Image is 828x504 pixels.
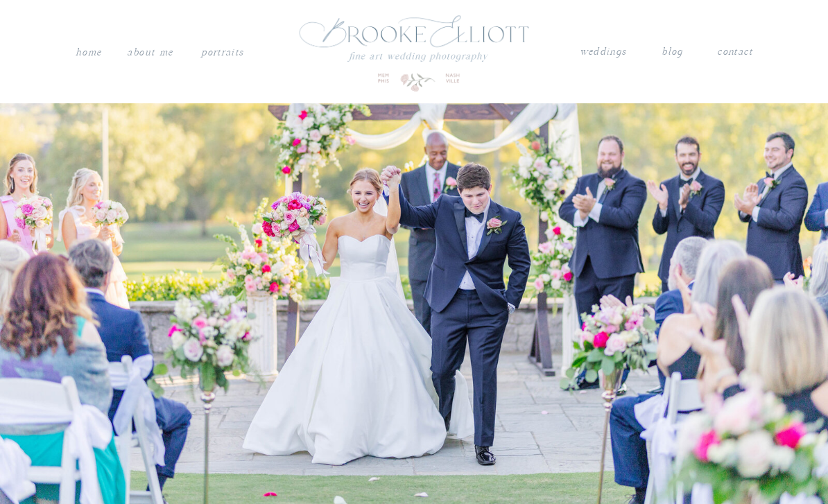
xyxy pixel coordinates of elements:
[126,44,175,62] a: About me
[579,43,628,61] a: weddings
[75,44,102,62] a: Home
[200,44,246,58] a: PORTRAITS
[717,43,753,57] a: contact
[662,43,682,61] a: blog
